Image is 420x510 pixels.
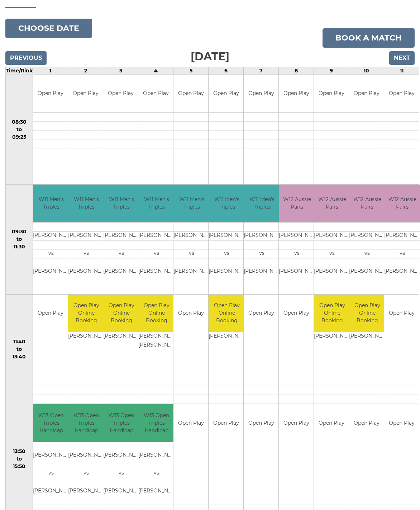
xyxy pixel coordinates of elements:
[33,231,69,240] td: [PERSON_NAME]
[103,231,139,240] td: [PERSON_NAME]
[33,249,69,258] td: vs
[279,267,315,276] td: [PERSON_NAME]
[244,67,279,75] td: 7
[314,231,350,240] td: [PERSON_NAME]
[103,487,139,496] td: [PERSON_NAME]
[209,295,245,332] td: Open Play Online Booking
[209,332,245,341] td: [PERSON_NAME]
[173,67,209,75] td: 5
[138,295,175,332] td: Open Play Online Booking
[279,404,314,442] td: Open Play
[6,67,33,75] td: Time/Rink
[33,404,69,442] td: W13 Open Triples Handicap
[244,249,280,258] td: vs
[68,295,104,332] td: Open Play Online Booking
[314,185,350,222] td: W12 Aussie Pairs
[349,332,385,341] td: [PERSON_NAME]
[138,341,175,350] td: [PERSON_NAME]
[209,67,244,75] td: 6
[323,28,415,48] a: Book a match
[138,231,175,240] td: [PERSON_NAME]
[33,451,69,460] td: [PERSON_NAME]
[103,67,138,75] td: 3
[314,295,350,332] td: Open Play Online Booking
[103,267,139,276] td: [PERSON_NAME]
[279,75,314,113] td: Open Play
[68,469,104,478] td: vs
[244,295,278,332] td: Open Play
[173,267,210,276] td: [PERSON_NAME]
[244,267,280,276] td: [PERSON_NAME]
[209,267,245,276] td: [PERSON_NAME]
[384,75,419,113] td: Open Play
[68,487,104,496] td: [PERSON_NAME]
[279,185,315,222] td: W12 Aussie Pairs
[138,487,175,496] td: [PERSON_NAME]
[33,487,69,496] td: [PERSON_NAME]
[103,185,139,222] td: W11 Men's Triples
[138,332,175,341] td: [PERSON_NAME]
[103,451,139,460] td: [PERSON_NAME]
[314,249,350,258] td: vs
[244,231,280,240] td: [PERSON_NAME]
[209,404,243,442] td: Open Play
[33,185,69,222] td: W11 Men's Triples
[138,451,175,460] td: [PERSON_NAME]
[244,75,278,113] td: Open Play
[6,294,33,404] td: 11:40 to 13:40
[33,67,68,75] td: 1
[33,75,68,113] td: Open Play
[314,267,350,276] td: [PERSON_NAME]
[279,231,315,240] td: [PERSON_NAME]
[68,185,104,222] td: W11 Men's Triples
[68,332,104,341] td: [PERSON_NAME]
[68,451,104,460] td: [PERSON_NAME]
[138,67,173,75] td: 4
[68,249,104,258] td: vs
[68,267,104,276] td: [PERSON_NAME]
[384,404,419,442] td: Open Play
[103,469,139,478] td: vs
[314,404,349,442] td: Open Play
[349,185,385,222] td: W12 Aussie Pairs
[314,332,350,341] td: [PERSON_NAME]
[5,19,92,38] button: Choose date
[279,67,314,75] td: 8
[5,51,47,65] input: Previous
[68,75,103,113] td: Open Play
[68,67,103,75] td: 2
[103,404,139,442] td: W13 Open Triples Handicap
[138,404,175,442] td: W13 Open Triples Handicap
[209,249,245,258] td: vs
[138,469,175,478] td: vs
[349,404,384,442] td: Open Play
[103,332,139,341] td: [PERSON_NAME]
[314,67,349,75] td: 9
[103,75,138,113] td: Open Play
[6,75,33,185] td: 08:30 to 09:25
[349,295,385,332] td: Open Play Online Booking
[138,249,175,258] td: vs
[173,231,210,240] td: [PERSON_NAME]
[349,67,384,75] td: 10
[103,249,139,258] td: vs
[349,267,385,276] td: [PERSON_NAME]
[279,249,315,258] td: vs
[349,249,385,258] td: vs
[173,185,210,222] td: W11 Men's Triples
[349,231,385,240] td: [PERSON_NAME]
[68,231,104,240] td: [PERSON_NAME]
[279,295,314,332] td: Open Play
[33,267,69,276] td: [PERSON_NAME]
[314,75,349,113] td: Open Play
[384,295,419,332] td: Open Play
[173,295,208,332] td: Open Play
[6,185,33,295] td: 09:30 to 11:30
[244,185,280,222] td: W11 Men's Triples
[209,75,243,113] td: Open Play
[68,404,104,442] td: W13 Open Triples Handicap
[209,185,245,222] td: W11 Men's Triples
[173,404,208,442] td: Open Play
[103,295,139,332] td: Open Play Online Booking
[173,249,210,258] td: vs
